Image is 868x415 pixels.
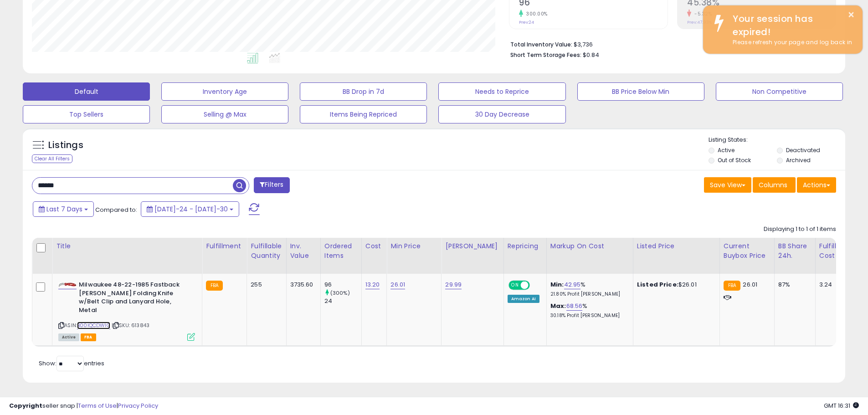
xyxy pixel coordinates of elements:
button: Top Sellers [23,105,150,123]
p: Listing States: [709,136,845,144]
span: FBA [81,333,96,341]
small: -5.32% [691,10,712,17]
div: Clear All Filters [32,154,72,163]
label: Out of Stock [718,156,751,164]
div: Current Buybox Price [724,241,770,261]
b: Max: [550,302,566,310]
span: 2025-08-11 16:31 GMT [824,401,859,410]
div: 255 [251,281,279,289]
a: Privacy Policy [118,401,158,410]
div: ASIN: [58,281,195,340]
button: Non Competitive [716,82,843,101]
div: $26.01 [637,281,713,289]
button: Inventory Age [161,82,288,101]
a: 42.95 [564,280,581,289]
label: Deactivated [786,146,820,154]
button: Filters [254,177,289,193]
div: % [550,281,626,297]
small: FBA [206,281,223,291]
li: $3,736 [510,38,829,49]
p: 30.18% Profit [PERSON_NAME] [550,313,626,319]
div: 3.24 [819,281,851,289]
span: Last 7 Days [46,205,82,214]
button: 30 Day Decrease [438,105,565,123]
div: Listed Price [637,241,716,251]
button: Actions [797,177,836,193]
th: The percentage added to the cost of goods (COGS) that forms the calculator for Min & Max prices. [546,238,633,274]
div: Repricing [508,241,543,251]
div: Title [56,241,198,251]
div: 24 [324,297,361,305]
span: OFF [528,282,543,289]
div: Your session has expired! [726,12,856,38]
span: Show: entries [39,359,104,368]
b: Short Term Storage Fees: [510,51,581,59]
div: Inv. value [290,241,317,261]
div: [PERSON_NAME] [445,241,499,251]
div: seller snap | | [9,402,158,410]
small: FBA [724,281,740,291]
button: × [847,9,855,20]
div: Amazon AI [508,295,539,303]
label: Archived [786,156,811,164]
button: Save View [704,177,751,193]
a: Terms of Use [78,401,117,410]
div: Min Price [390,241,437,251]
span: Compared to: [95,205,137,214]
b: Listed Price: [637,280,678,289]
div: BB Share 24h. [778,241,812,261]
div: 3735.60 [290,281,313,289]
b: Min: [550,280,564,289]
h5: Listings [48,139,83,152]
button: Last 7 Days [33,201,94,217]
div: Markup on Cost [550,241,629,251]
div: Please refresh your page and log back in [726,38,856,47]
a: 29.99 [445,280,462,289]
a: 13.20 [365,280,380,289]
span: ON [509,282,521,289]
button: Items Being Repriced [300,105,427,123]
img: 310TDyGERgL._SL40_.jpg [58,282,77,287]
a: 26.01 [390,280,405,289]
span: 26.01 [743,280,757,289]
small: Prev: 24 [519,20,534,25]
div: 96 [324,281,361,289]
small: 300.00% [523,10,548,17]
b: Total Inventory Value: [510,41,572,48]
button: Selling @ Max [161,105,288,123]
p: 21.80% Profit [PERSON_NAME] [550,291,626,297]
small: (300%) [330,289,350,297]
div: Fulfillment Cost [819,241,854,261]
span: All listings currently available for purchase on Amazon [58,333,79,341]
button: Needs to Reprice [438,82,565,101]
div: Fulfillment [206,241,243,251]
span: $0.84 [583,51,599,59]
button: [DATE]-24 - [DATE]-30 [141,201,239,217]
button: BB Drop in 7d [300,82,427,101]
div: % [550,302,626,319]
strong: Copyright [9,401,42,410]
span: Columns [759,180,787,190]
div: Ordered Items [324,241,358,261]
a: 68.56 [566,302,583,311]
div: Cost [365,241,383,251]
div: 87% [778,281,808,289]
button: Default [23,82,150,101]
span: [DATE]-24 - [DATE]-30 [154,205,228,214]
a: B00IQCDWIG [77,322,110,329]
label: Active [718,146,734,154]
button: Columns [753,177,796,193]
button: BB Price Below Min [577,82,704,101]
small: Prev: 47.93% [687,20,712,25]
span: | SKU: 613843 [112,322,149,329]
b: Milwaukee 48-22-1985 Fastback [PERSON_NAME] Folding Knife w/Belt Clip and Lanyard Hole, Metal [79,281,190,317]
div: Fulfillable Quantity [251,241,282,261]
div: Displaying 1 to 1 of 1 items [764,225,836,234]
